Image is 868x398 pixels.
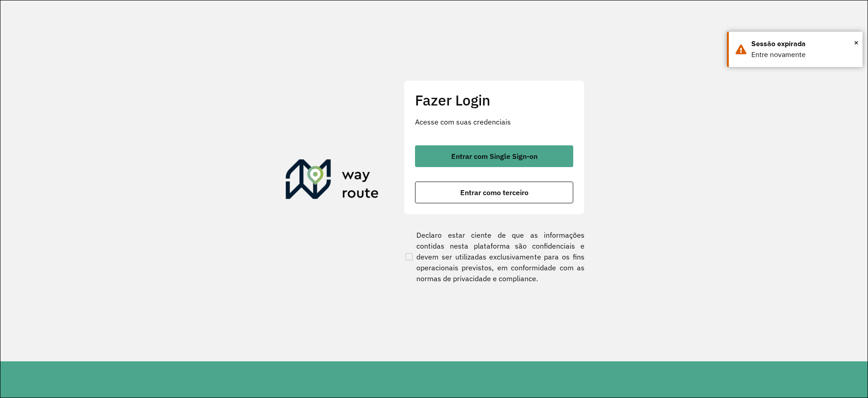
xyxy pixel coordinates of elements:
[415,116,573,127] p: Acesse com suas credenciais
[286,159,379,203] img: Roteirizador AmbevTech
[751,38,856,49] div: Sessão expirada
[415,182,573,203] button: button
[854,36,859,49] button: Close
[451,153,538,160] span: Entrar com Single Sign-on
[854,36,859,49] span: ×
[751,49,856,60] div: Entre novamente
[460,189,528,196] span: Entrar como terceiro
[404,230,585,284] label: Declaro estar ciente de que as informações contidas nesta plataforma são confidenciais e devem se...
[415,145,573,167] button: button
[415,91,573,109] h2: Fazer Login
